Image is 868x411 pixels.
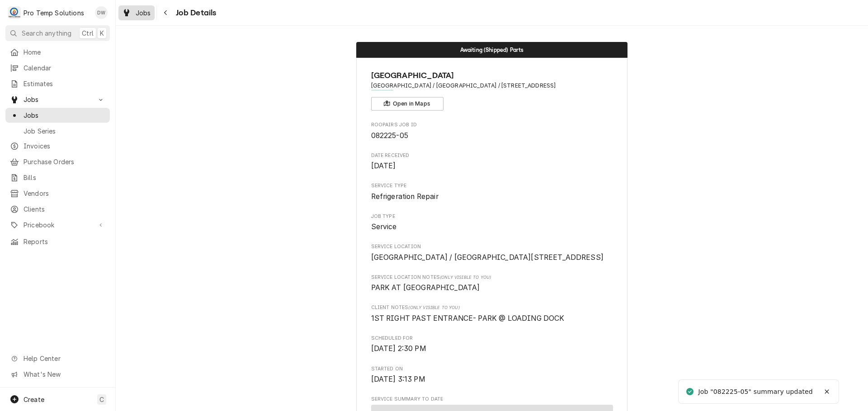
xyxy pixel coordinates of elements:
span: Calendar [24,63,105,73]
span: Vendors [24,189,105,198]
a: Invoices [5,139,110,153]
span: Purchase Orders [24,157,105,166]
span: [DATE] [371,162,396,170]
span: Service Location [371,243,613,250]
span: Bills [24,173,105,182]
span: Service Location [371,252,613,263]
a: Job Series [5,124,110,139]
span: C [99,395,104,404]
span: 082225-05 [371,131,408,140]
a: Bills [5,170,110,185]
div: Status [356,42,627,58]
span: 1ST RIGHT PAST ENTRANCE- PARK @ LOADING DOCK [371,314,565,323]
span: Address [371,82,613,90]
a: Go to Help Center [5,351,110,366]
button: Search anythingCtrlK [5,25,110,41]
a: Go to What's New [5,367,110,382]
a: Go to Jobs [5,92,110,107]
span: (Only Visible to You) [408,305,459,310]
a: Jobs [118,5,155,20]
span: Job Type [371,222,613,232]
span: Name [371,69,613,82]
span: Service Type [371,191,613,202]
div: [object Object] [371,274,613,293]
span: Started On [371,365,613,373]
span: Search anything [22,28,71,38]
span: Jobs [24,111,105,120]
span: PARK AT [GEOGRAPHIC_DATA] [371,283,480,292]
div: Job "082225-05" summary updated [698,387,814,397]
span: Invoices [24,141,105,151]
a: Jobs [5,108,110,123]
span: [object Object] [371,282,613,293]
a: Reports [5,234,110,249]
a: Home [5,45,110,60]
span: Awaiting (Shipped) Parts [460,47,524,53]
span: Roopairs Job ID [371,121,613,129]
button: Navigate back [159,5,173,20]
span: Scheduled For [371,335,613,342]
div: Started On [371,365,613,385]
div: Service Type [371,182,613,202]
span: Refrigeration Repair [371,192,439,201]
div: Scheduled For [371,335,613,354]
span: (Only Visible to You) [440,275,491,280]
span: K [100,28,104,38]
span: Date Received [371,161,613,171]
span: [object Object] [371,313,613,324]
span: Service Summary To Date [371,396,613,403]
div: DW [95,6,108,19]
div: Dana Williams's Avatar [95,6,108,19]
div: Job Type [371,213,613,232]
div: Date Received [371,152,613,171]
span: Jobs [136,8,151,18]
span: Reports [24,237,105,246]
span: Service Type [371,182,613,189]
span: Job Type [371,213,613,220]
span: Create [24,396,44,403]
a: Clients [5,202,110,217]
span: Client Notes [371,304,613,311]
span: Service [371,222,397,231]
span: [DATE] 2:30 PM [371,344,426,353]
div: [object Object] [371,304,613,323]
button: Open in Maps [371,97,443,111]
span: [DATE] 3:13 PM [371,375,425,383]
span: Pricebook [24,220,92,230]
a: Estimates [5,76,110,91]
span: Clients [24,204,105,214]
span: What's New [24,369,104,379]
div: Roopairs Job ID [371,121,613,141]
a: Vendors [5,186,110,201]
span: Scheduled For [371,343,613,354]
span: Jobs [24,95,92,104]
span: Service Location Notes [371,274,613,281]
span: Ctrl [82,28,94,38]
span: Home [24,47,105,57]
span: Job Series [24,126,105,136]
span: Started On [371,374,613,385]
span: Job Details [173,7,217,19]
div: Client Information [371,69,613,111]
span: Help Center [24,354,104,363]
div: P [8,6,21,19]
a: Go to Pricebook [5,217,110,232]
span: [GEOGRAPHIC_DATA] / [GEOGRAPHIC_DATA][STREET_ADDRESS] [371,253,604,262]
div: Service Location [371,243,613,263]
a: Purchase Orders [5,154,110,169]
div: Pro Temp Solutions's Avatar [8,6,21,19]
div: Pro Temp Solutions [24,8,84,18]
span: Roopairs Job ID [371,130,613,141]
a: Calendar [5,60,110,75]
span: Estimates [24,79,105,88]
span: Date Received [371,152,613,159]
